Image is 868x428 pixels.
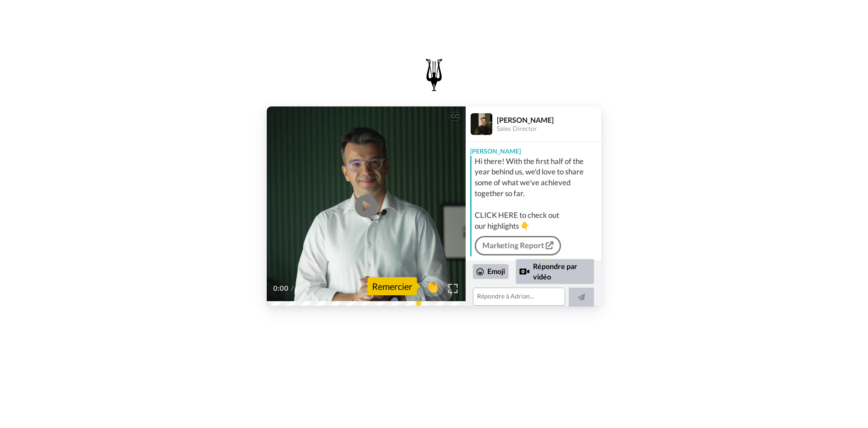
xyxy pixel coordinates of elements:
[368,277,417,295] div: Remercier
[471,113,492,135] img: Profile Image
[449,112,460,121] div: CC
[497,115,601,124] div: [PERSON_NAME]
[448,284,458,293] img: Full screen
[273,283,289,294] span: 0:00
[519,266,529,277] div: Reply by Video
[291,283,294,294] span: /
[466,142,601,156] div: [PERSON_NAME]
[475,156,599,232] div: Hi there! With the first half of the year behind us, we'd love to share some of what we've achiev...
[416,57,452,93] img: logo
[296,283,311,294] span: 1:05
[497,125,601,133] div: Sales Director
[421,276,444,297] button: 👏
[516,259,594,284] div: Répondre par vidéo
[473,264,509,279] div: Emoji
[514,260,553,278] img: message.svg
[475,236,561,255] a: Marketing Report
[421,279,444,293] span: 👏
[466,260,601,293] div: Send [PERSON_NAME] a reply.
